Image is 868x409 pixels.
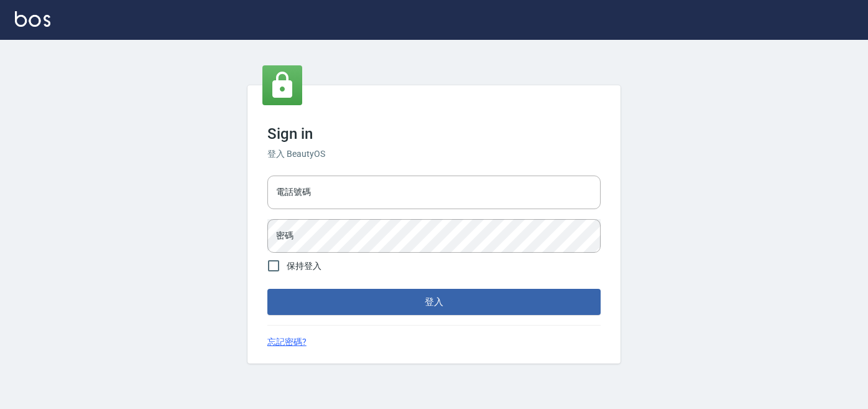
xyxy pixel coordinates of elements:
[15,11,50,27] img: Logo
[287,260,321,273] span: 保持登入
[267,125,601,143] h3: Sign in
[267,289,601,315] button: 登入
[267,148,601,161] h6: 登入 BeautyOS
[267,336,307,349] a: 忘記密碼?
